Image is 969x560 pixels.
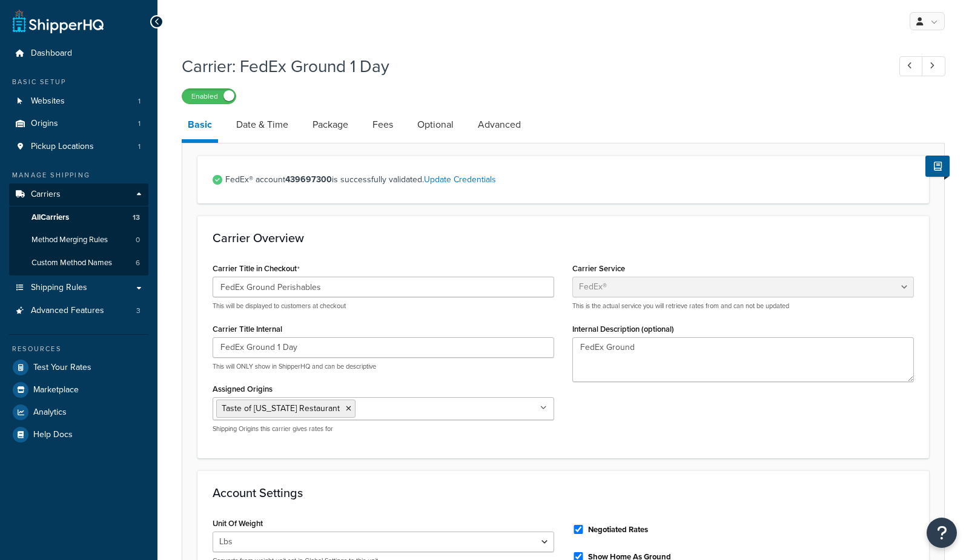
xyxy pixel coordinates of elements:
a: Analytics [9,401,148,423]
a: Optional [411,110,460,139]
li: Carriers [9,183,148,275]
span: FedEx® account is successfully validated. [225,171,914,188]
a: Next Record [922,56,945,76]
span: Test Your Rates [33,363,91,373]
a: Test Your Rates [9,357,148,378]
p: Shipping Origins this carrier gives rates for [213,424,554,433]
span: 1 [138,142,141,152]
label: Carrier Title in Checkout [213,264,300,274]
a: Update Credentials [424,173,496,186]
span: Pickup Locations [31,142,94,152]
a: Advanced Features3 [9,300,148,322]
li: Websites [9,90,148,113]
label: Assigned Origins [213,384,273,394]
span: 3 [136,306,141,316]
h1: Carrier: FedEx Ground 1 Day [182,54,877,78]
span: 6 [136,258,140,268]
span: Websites [31,96,65,107]
a: Websites1 [9,90,148,113]
a: Advanced [472,110,527,139]
label: Carrier Title Internal [213,324,282,334]
p: This is the actual service you will retrieve rates from and can not be updated [572,301,914,311]
label: Internal Description (optional) [572,324,674,334]
span: Dashboard [31,48,72,59]
a: Package [306,110,354,139]
a: Basic [182,110,218,143]
li: Method Merging Rules [9,229,148,251]
span: Shipping Rules [31,283,87,293]
span: All Carriers [31,212,69,223]
a: Pickup Locations1 [9,136,148,158]
div: Resources [9,344,148,354]
li: Pickup Locations [9,136,148,158]
label: Carrier Service [572,264,625,273]
label: Enabled [182,89,236,104]
a: Custom Method Names6 [9,252,148,274]
label: Unit Of Weight [213,519,263,528]
h3: Account Settings [213,486,914,499]
a: Help Docs [9,424,148,446]
a: AllCarriers13 [9,206,148,229]
span: 1 [138,119,141,129]
a: Date & Time [230,110,294,139]
p: This will ONLY show in ShipperHQ and can be descriptive [213,362,554,371]
a: Dashboard [9,42,148,65]
span: Advanced Features [31,306,104,316]
span: Custom Method Names [31,258,112,268]
li: Advanced Features [9,300,148,322]
a: Method Merging Rules0 [9,229,148,251]
a: Previous Record [899,56,923,76]
a: Carriers [9,183,148,206]
a: Marketplace [9,379,148,401]
label: Negotiated Rates [588,524,648,535]
span: 0 [136,235,140,245]
span: Analytics [33,407,67,418]
span: Taste of [US_STATE] Restaurant [222,402,340,415]
button: Open Resource Center [927,518,957,548]
textarea: FedEx Ground [572,337,914,382]
div: Basic Setup [9,77,148,87]
span: Method Merging Rules [31,235,108,245]
li: Custom Method Names [9,252,148,274]
span: 13 [133,212,140,223]
li: Origins [9,113,148,135]
span: 1 [138,96,141,107]
div: Manage Shipping [9,170,148,180]
span: Help Docs [33,430,73,440]
strong: 439697300 [285,173,332,186]
h3: Carrier Overview [213,231,914,245]
span: Marketplace [33,385,79,395]
p: This will be displayed to customers at checkout [213,301,554,311]
a: Fees [366,110,399,139]
span: Origins [31,119,58,129]
a: Shipping Rules [9,277,148,299]
button: Show Help Docs [925,156,950,177]
span: Carriers [31,189,61,200]
a: Origins1 [9,113,148,135]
